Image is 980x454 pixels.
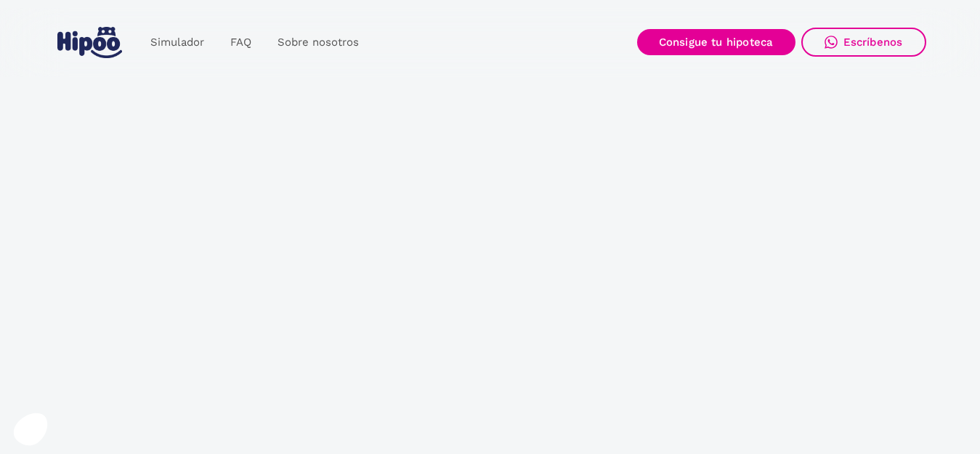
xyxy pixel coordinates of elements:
a: home [54,21,126,64]
a: FAQ [217,28,264,57]
div: Escríbenos [843,36,903,49]
a: Sobre nosotros [264,28,372,57]
a: Escríbenos [801,28,926,57]
a: Simulador [137,28,217,57]
a: Consigue tu hipoteca [637,29,795,55]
